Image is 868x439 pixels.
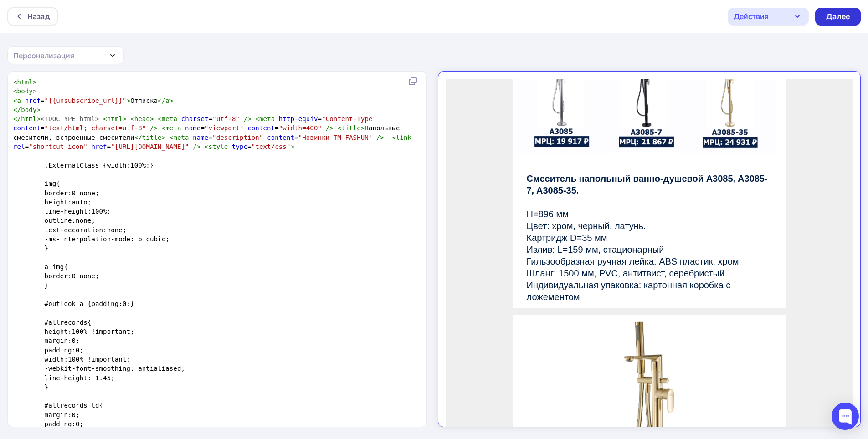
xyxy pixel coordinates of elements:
[13,356,130,363] span: width:100% !important;
[13,347,83,354] span: padding:0;
[45,97,127,104] span: "{{unsubscribe_url}}"
[396,134,411,141] span: link
[158,97,165,104] span: </
[298,134,373,141] span: "Новинки ТМ FASHUN"
[13,106,21,113] span: </
[150,124,158,132] span: />
[13,226,127,234] span: text-decoration:none;
[209,143,228,150] span: style
[13,143,25,150] span: rel
[290,143,294,150] span: >
[13,97,17,104] span: <
[259,115,275,123] span: meta
[142,134,162,141] span: title
[181,115,209,123] span: charset
[13,97,174,104] span: = Отписка
[212,115,240,123] span: "utf-8"
[13,115,21,123] span: </
[13,263,68,271] span: a img{
[13,328,134,335] span: height:100% !important;
[169,97,174,104] span: >
[322,115,376,123] span: "Content-Type"
[123,115,127,123] span: >
[81,93,327,224] a: Смеситель напольный ванно-душевой A3085, A3085-7, A3085-35.H=896 ммЦвет: хром, черный, латунь.Кар...
[17,97,21,104] span: a
[165,124,181,132] span: meta
[13,282,48,289] span: }
[232,143,247,150] span: type
[81,94,322,116] strong: Смеситель напольный ванно-душевой A3085, A3085-7, A3085-35.
[127,97,131,104] span: >
[13,411,80,419] span: margin:0;
[134,134,142,141] span: </
[13,272,99,280] span: border:0 none;
[279,115,318,123] span: http-equiv
[13,383,48,391] span: }
[13,78,17,86] span: <
[13,420,83,428] span: padding:0;
[361,124,365,132] span: >
[13,124,41,132] span: content
[173,134,189,141] span: meta
[341,124,361,132] span: title
[13,208,111,215] span: line-height:100%;
[36,106,41,113] span: >
[337,124,341,132] span: <
[13,319,91,326] span: #allrecords{
[169,134,174,141] span: <
[107,115,123,123] span: html
[13,217,95,224] span: outline:none;
[33,78,37,86] span: >
[103,115,107,123] span: <
[29,143,87,150] span: "shortcut icon"
[162,115,177,123] span: meta
[41,115,99,123] span: <!DOCTYPE html>
[13,162,154,169] span: .ExternalClass {width:100%;}
[45,124,146,132] span: "text/html; charset=utf-8"
[13,189,99,197] span: border:0 none;
[728,8,809,26] button: Действия
[33,87,37,95] span: >
[27,11,50,22] div: Назад
[158,115,162,123] span: <
[247,124,275,132] span: content
[13,235,169,243] span: -ms-interpolation-mode: bicubic;
[244,115,252,123] span: />
[162,124,166,132] span: <
[13,374,115,382] span: line-height: 1.45;
[81,93,327,224] div: H=896 мм Цвет: хром, черный, латунь. Картридж D=35 мм Излив: L=159 мм, стационарный Гильзообразна...
[205,124,244,132] span: "viewport"
[13,300,134,307] span: #outlook a {padding:0;}
[13,199,91,206] span: height:auto;
[130,115,134,123] span: <
[252,143,291,150] span: "text/css"
[13,87,17,95] span: <
[826,11,850,22] div: Далее
[17,78,33,86] span: html
[21,106,36,113] span: body
[25,97,41,104] span: href
[36,115,41,123] span: >
[392,134,396,141] span: <
[13,245,48,252] span: }
[212,134,263,141] span: "description"
[21,115,36,123] span: html
[193,143,200,150] span: />
[267,134,294,141] span: content
[17,87,33,95] span: body
[150,115,154,123] span: >
[13,337,80,344] span: margin:0;
[134,115,150,123] span: head
[734,11,769,22] div: Действия
[162,134,166,141] span: >
[255,115,259,123] span: <
[13,402,103,409] span: #allrecords td{
[7,46,124,64] button: Персонализация
[205,143,209,150] span: <
[193,134,208,141] span: name
[13,365,185,372] span: -webkit-font-smoothing: antialiased;
[13,115,416,150] span: = = = = = Напольные смесители, встроенные смесители = = = = =
[91,143,107,150] span: href
[111,143,189,150] span: "[URL][DOMAIN_NAME]"
[279,124,322,132] span: "width=400"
